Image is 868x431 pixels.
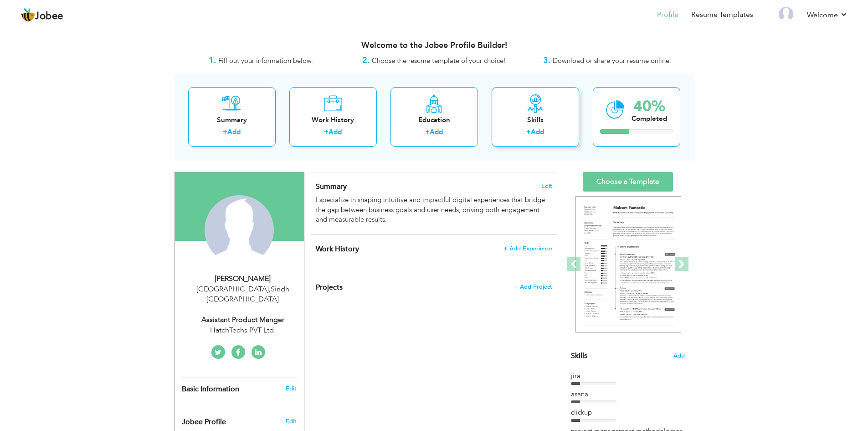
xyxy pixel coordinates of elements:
[372,56,506,65] span: Choose the resume template of your choice!
[286,384,297,393] a: Edit
[430,127,443,136] a: Add
[316,182,552,191] h4: Adding a summary is a quick and easy way to highlight your experience and interests.
[526,127,531,137] label: +
[182,315,304,325] div: Assistant Product Manger
[297,115,370,125] div: Work History
[329,127,342,136] a: Add
[205,195,274,265] img: Waabisah Rehmani
[316,283,552,292] h4: This helps to highlight the project, tools and skills you have worked on.
[779,7,793,21] img: Profile Img
[227,127,241,136] a: Add
[21,8,35,22] img: jobee.io
[571,389,685,399] div: asana
[632,99,667,114] div: 40%
[673,352,685,360] span: Add
[209,55,216,66] strong: 1.
[324,127,329,137] label: +
[553,56,671,65] span: Download or share your resume online.
[362,55,370,66] strong: 2.
[503,245,552,252] span: + Add Experience
[583,172,673,192] a: Choose a Template
[541,183,552,189] span: Edit
[316,182,347,192] span: Summary
[514,284,552,290] span: + Add Project
[182,385,239,394] span: Basic Information
[316,282,343,292] span: Projects
[218,56,313,65] span: Fill out your information below.
[571,408,685,417] div: clickup
[632,114,667,124] div: Completed
[286,417,297,426] span: Edit
[182,274,304,284] div: [PERSON_NAME]
[195,115,268,125] div: Summary
[657,10,678,20] a: Profile
[807,10,847,21] a: Welcome
[175,41,694,50] h3: Welcome to the Jobee Profile Builder!
[571,371,685,381] div: jira
[316,244,552,254] h4: This helps to show the companies you have worked for.
[182,284,304,305] div: [GEOGRAPHIC_DATA] Sindh [GEOGRAPHIC_DATA]
[175,408,304,431] div: Enhance your career by creating a custom URL for your Jobee public profile.
[269,284,271,294] span: ,
[691,10,753,20] a: Resume Templates
[571,351,587,361] span: Skills
[398,115,471,125] div: Education
[316,244,359,254] span: Work History
[182,418,226,426] span: Jobee Profile
[35,11,63,21] span: Jobee
[21,8,63,22] a: Jobee
[182,325,304,336] div: HatchTechs PVT Ltd.
[316,195,552,224] div: I specialize in shaping intuitive and impactful digital experiences that bridge the gap between b...
[499,115,572,125] div: Skills
[425,127,430,137] label: +
[223,127,227,137] label: +
[531,127,544,136] a: Add
[543,55,550,66] strong: 3.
